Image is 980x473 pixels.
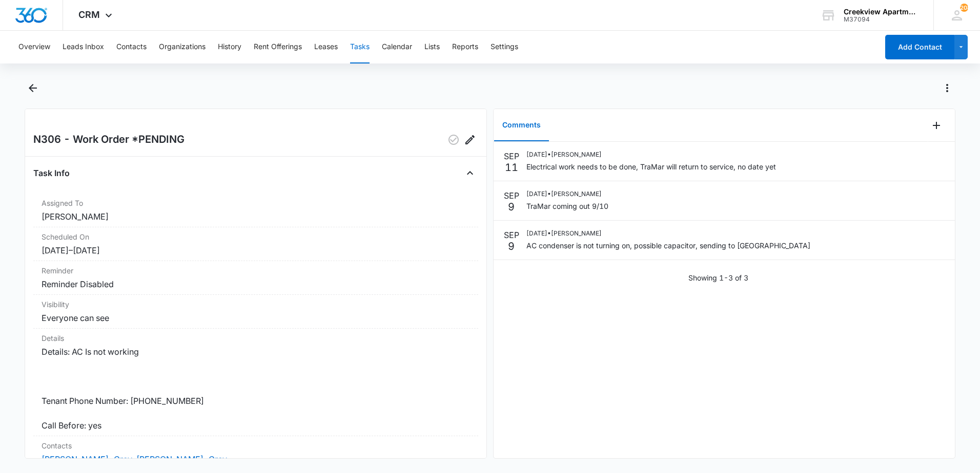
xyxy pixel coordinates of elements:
[33,227,478,261] div: Scheduled On[DATE]–[DATE]
[18,31,50,63] button: Overview
[116,31,147,63] button: Contacts
[504,229,519,241] p: SEP
[939,80,955,96] button: Actions
[844,16,918,23] div: account id
[526,161,776,172] p: Electrical work needs to be done, TraMar will return to service, no date yet
[42,244,470,256] dd: [DATE] – [DATE]
[42,210,470,223] dd: [PERSON_NAME]
[33,132,185,148] h2: N306 - Work Order *PENDING
[504,189,519,202] p: SEP
[526,240,810,251] p: AC condenser is not turning on, possible capacitor, sending to [GEOGRAPHIC_DATA]
[526,189,608,199] p: [DATE] • [PERSON_NAME]
[254,31,302,63] button: Rent Offerings
[462,165,478,181] button: Close
[452,31,478,63] button: Reports
[526,201,608,211] p: TraMar coming out 9/10
[844,8,918,16] div: account name
[350,31,370,63] button: Tasks
[504,150,519,162] p: SEP
[42,231,470,242] dt: Scheduled On
[25,80,40,96] button: Back
[491,31,518,63] button: Settings
[78,9,100,20] span: CRM
[42,265,470,276] dt: Reminder
[885,35,954,59] button: Add Contact
[33,329,478,436] div: DetailsDetails: AC Is not working Tenant Phone Number: [PHONE_NUMBER] Call Before: yes
[33,167,70,179] h4: Task Info
[33,295,478,329] div: VisibilityEveryone can see
[526,150,776,159] p: [DATE] • [PERSON_NAME]
[508,202,515,212] p: 9
[960,4,968,12] div: notifications count
[42,198,470,208] dt: Assigned To
[382,31,412,63] button: Calendar
[42,278,470,290] dd: Reminder Disabled
[33,261,478,295] div: ReminderReminder Disabled
[33,193,478,227] div: Assigned To[PERSON_NAME]
[424,31,440,63] button: Lists
[508,241,515,251] p: 9
[42,346,470,432] dd: Details: AC Is not working Tenant Phone Number: [PHONE_NUMBER] Call Before: yes
[42,454,227,464] a: [PERSON_NAME]-Grey, [PERSON_NAME]-Grey
[314,31,338,63] button: Leases
[462,132,478,148] button: Edit
[42,440,470,451] dt: Contacts
[688,272,748,283] p: Showing 1-3 of 3
[159,31,206,63] button: Organizations
[218,31,241,63] button: History
[33,436,478,470] div: Contacts[PERSON_NAME]-Grey, [PERSON_NAME]-Grey
[42,333,470,343] dt: Details
[928,117,945,134] button: Add Comment
[63,31,104,63] button: Leads Inbox
[42,312,470,324] dd: Everyone can see
[42,299,470,310] dt: Visibility
[505,162,518,173] p: 11
[494,110,549,141] button: Comments
[960,4,968,12] span: 208
[526,229,810,238] p: [DATE] • [PERSON_NAME]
